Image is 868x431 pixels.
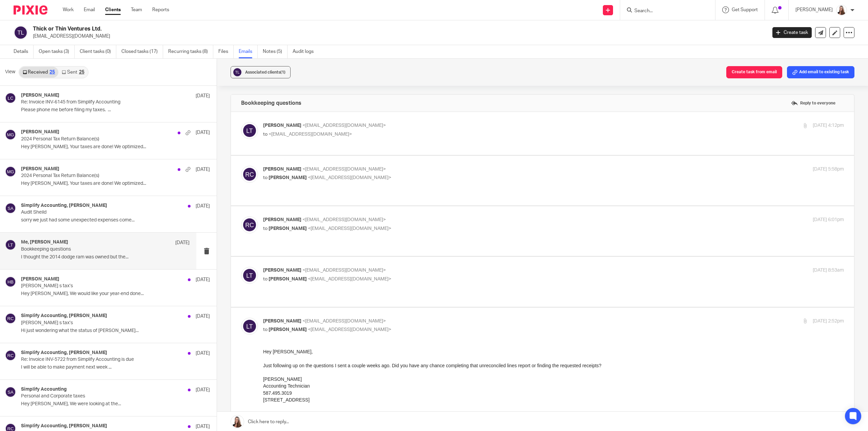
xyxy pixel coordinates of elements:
a: Sent25 [58,67,87,78]
a: Notes (5) [263,45,288,58]
a: Emails [239,45,258,58]
img: svg%3E [241,267,258,284]
span: <[EMAIL_ADDRESS][DOMAIN_NAME]> [302,167,386,172]
p: [DATE] [196,93,210,99]
img: svg%3E [14,25,28,40]
p: [DATE] [196,166,210,173]
p: [DATE] [196,423,210,430]
p: [DATE] [196,129,210,136]
a: Received25 [19,67,58,78]
p: [DATE] [196,387,210,393]
span: [PERSON_NAME] [269,175,307,180]
button: Associated clients(1) [231,66,291,78]
h4: Me, [PERSON_NAME] [21,239,68,245]
p: Re: Invoice INV-6145 from Simplify Accounting [21,99,172,105]
h4: Simplify Accounting, [PERSON_NAME] [21,423,107,429]
p: I will be able to make payment next week ... [21,365,210,370]
p: Please phone me before filing my taxes. ... [21,107,210,113]
a: Client tasks (0) [80,45,116,58]
img: svg%3E [5,203,16,214]
span: <[EMAIL_ADDRESS][DOMAIN_NAME]> [302,319,386,324]
div: 25 [79,70,84,75]
button: Create task from email [726,66,782,78]
p: [DATE] [196,350,210,357]
img: svg%3E [5,313,16,324]
p: [DATE] 8:53am [813,267,844,274]
img: svg%3E [241,216,258,233]
img: Pixie [14,5,47,15]
span: to [263,277,268,281]
img: svg%3E [241,318,258,335]
p: Bookkeeping questions [21,247,156,252]
span: <[EMAIL_ADDRESS][DOMAIN_NAME]> [308,226,391,231]
h4: Simplify Accounting, [PERSON_NAME] [21,313,107,319]
span: [PERSON_NAME] [263,123,301,128]
p: [DATE] 4:12pm [813,122,844,129]
p: Personal and Corporate taxes [21,393,172,399]
a: Details [14,45,34,58]
img: svg%3E [5,239,16,250]
p: I thought the 2014 dodge ram was owned but the... [21,254,190,260]
h4: Simplify Accounting, [PERSON_NAME] [21,203,107,209]
h4: Simplify Accounting [21,387,67,392]
span: <[EMAIL_ADDRESS][DOMAIN_NAME]> [308,327,391,332]
input: Search [634,8,695,14]
span: Get Support [732,7,758,12]
span: <[EMAIL_ADDRESS][DOMAIN_NAME]> [302,268,386,273]
p: [PERSON_NAME] s tax’s [21,283,172,289]
a: Work [63,6,74,13]
a: Files [218,45,234,58]
h4: Simplify Accounting, [PERSON_NAME] [21,350,107,356]
span: [PERSON_NAME] [263,268,301,273]
a: Recurring tasks (8) [168,45,213,58]
a: Create task [772,27,812,38]
span: <[EMAIL_ADDRESS][DOMAIN_NAME]> [302,123,386,128]
p: [EMAIL_ADDRESS][DOMAIN_NAME] [33,33,762,40]
h4: [PERSON_NAME] [21,93,59,98]
img: svg%3E [5,93,16,103]
h2: Thick or Thin Ventures Ltd. [33,25,616,33]
p: Hi just wondering what the status of [PERSON_NAME]... [21,328,210,334]
label: Reply to everyone [789,98,837,108]
a: Email [84,6,95,13]
span: <[EMAIL_ADDRESS][DOMAIN_NAME]> [269,132,352,137]
img: svg%3E [241,166,258,183]
h4: [PERSON_NAME] [21,276,59,282]
p: [DATE] [175,239,190,246]
p: sorry we just had some unexpected expenses come... [21,217,210,223]
img: svg%3E [241,122,258,139]
p: [DATE] 2:52pm [813,318,844,325]
a: Closed tasks (17) [121,45,163,58]
button: Add email to existing task [787,66,854,78]
span: <[EMAIL_ADDRESS][DOMAIN_NAME]> [308,277,391,281]
span: [PERSON_NAME] [263,217,301,222]
a: Audit logs [293,45,319,58]
p: [DATE] [196,203,210,210]
p: Audit Sheild [21,210,172,215]
p: 2024 Personal Tax Return Balance(s) [21,136,172,142]
a: Clients [105,6,121,13]
img: svg%3E [232,67,242,77]
span: to [263,226,268,231]
img: Larissa-headshot-cropped.jpg [836,5,847,16]
img: svg%3E [5,166,16,177]
p: Hey [PERSON_NAME], We would like your year-end done... [21,291,210,297]
a: Team [131,6,142,13]
p: 2024 Personal Tax Return Balance(s) [21,173,172,179]
img: svg%3E [5,387,16,397]
p: Hey [PERSON_NAME], Your taxes are done! We optimized... [21,181,210,187]
img: svg%3E [5,350,16,361]
p: Hey [PERSON_NAME], Your taxes are done! We optimized... [21,144,210,150]
img: svg%3E [5,276,16,287]
p: [PERSON_NAME] [795,6,833,13]
h4: Bookkeeping questions [241,100,301,106]
span: [PERSON_NAME] [263,319,301,324]
h4: [PERSON_NAME] [21,129,59,135]
span: [PERSON_NAME] [263,167,301,172]
h4: [PERSON_NAME] [21,166,59,172]
p: [DATE] [196,313,210,320]
span: (1) [280,70,285,74]
a: Reports [152,6,169,13]
span: [PERSON_NAME] [269,327,307,332]
a: Open tasks (3) [39,45,75,58]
